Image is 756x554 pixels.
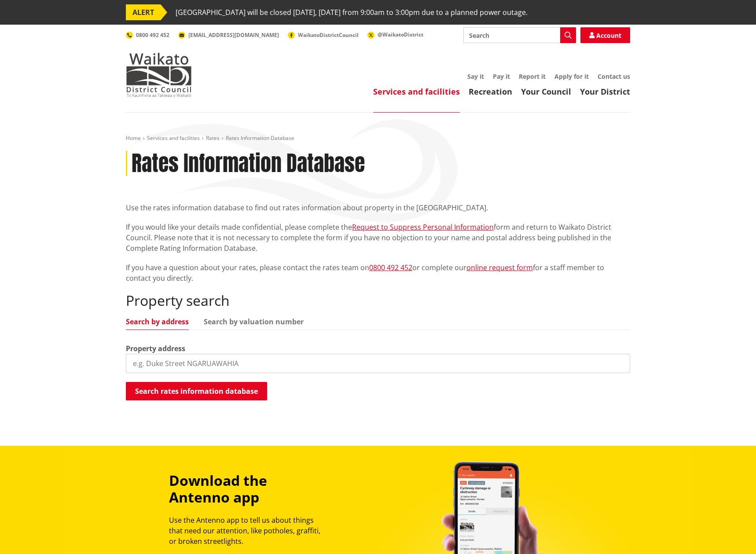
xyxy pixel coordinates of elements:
[580,86,630,97] a: Your District
[469,86,512,97] a: Recreation
[369,263,412,272] a: 0800 492 452
[367,31,423,38] a: @WaikatoDistrict
[126,53,192,97] img: Waikato District Council - Te Kaunihera aa Takiwaa o Waikato
[169,515,328,547] p: Use the Antenno app to tell us about things that need our attention, like potholes, graffiti, or ...
[598,72,630,81] a: Contact us
[298,31,359,39] span: WaikatoDistrictCouncil
[204,318,304,325] a: Search by valuation number
[132,151,365,176] h1: Rates Information Database
[126,31,169,39] a: 0800 492 452
[373,86,460,97] a: Services and facilities
[126,343,185,354] label: Property address
[352,222,494,232] a: Request to Suppress Personal Information
[126,382,267,400] button: Search rates information database
[126,318,189,325] a: Search by address
[126,292,630,309] h2: Property search
[466,263,533,272] a: online request form
[188,31,279,39] span: [EMAIL_ADDRESS][DOMAIN_NAME]
[378,31,423,38] span: @WaikatoDistrict
[126,4,161,20] span: ALERT
[467,72,484,81] a: Say it
[178,31,279,39] a: [EMAIL_ADDRESS][DOMAIN_NAME]
[136,31,169,39] span: 0800 492 452
[580,27,630,43] a: Account
[176,4,528,20] span: [GEOGRAPHIC_DATA] will be closed [DATE], [DATE] from 9:00am to 3:00pm due to a planned power outage.
[126,354,630,373] input: e.g. Duke Street NGARUAWAHIA
[147,134,200,142] a: Services and facilities
[493,72,510,81] a: Pay it
[521,86,571,97] a: Your Council
[288,31,359,39] a: WaikatoDistrictCouncil
[126,134,141,142] a: Home
[226,134,294,142] span: Rates Information Database
[206,134,220,142] a: Rates
[463,27,576,43] input: Search input
[126,222,630,253] p: If you would like your details made confidential, please complete the form and return to Waikato ...
[519,72,546,81] a: Report it
[554,72,589,81] a: Apply for it
[126,202,630,213] p: Use the rates information database to find out rates information about property in the [GEOGRAPHI...
[126,135,630,142] nav: breadcrumb
[169,472,328,506] h3: Download the Antenno app
[126,262,630,283] p: If you have a question about your rates, please contact the rates team on or complete our for a s...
